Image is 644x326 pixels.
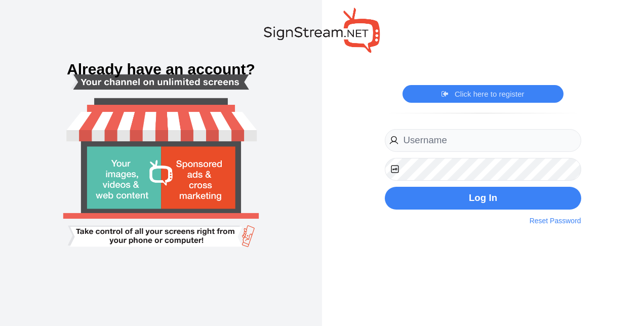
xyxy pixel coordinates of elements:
img: SignStream.NET [264,8,380,53]
a: Click here to register [441,89,524,99]
img: Smart tv login [41,29,282,298]
a: Reset Password [530,216,581,226]
input: Username [385,129,581,152]
button: Log In [385,187,581,210]
h3: Already have an account? [10,62,312,77]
